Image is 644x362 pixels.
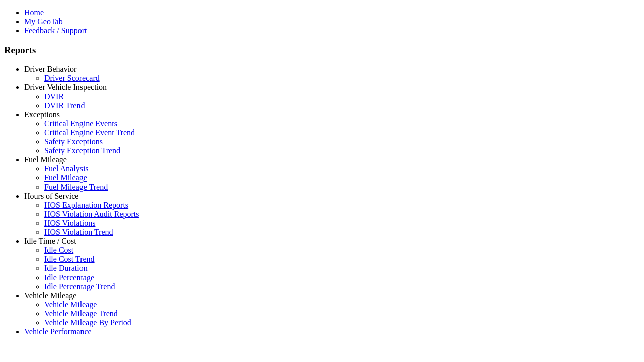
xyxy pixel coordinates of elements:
a: Fuel Mileage [44,173,87,182]
a: Home [24,8,44,17]
a: Vehicle Mileage [44,300,97,309]
a: Critical Engine Events [44,119,117,128]
a: Driver Behavior [24,65,76,73]
a: Fuel Mileage Trend [44,183,108,191]
a: Idle Time / Cost [24,237,76,245]
a: Safety Exception Trend [44,146,120,155]
a: Driver Scorecard [44,74,100,82]
a: Fuel Mileage [24,155,67,164]
a: Vehicle Performance [24,327,92,336]
a: Critical Engine Event Trend [44,128,135,137]
a: Idle Duration [44,264,88,273]
a: Exceptions [24,110,60,119]
a: HOS Violation Trend [44,228,113,236]
a: Vehicle Mileage Trend [44,309,118,318]
a: Safety Exceptions [44,137,103,146]
a: HOS Explanation Reports [44,201,128,209]
a: Vehicle Mileage [24,291,76,300]
a: HOS Violations [44,219,95,227]
a: Idle Cost [44,246,73,254]
a: Idle Cost Trend [44,255,95,263]
a: Feedback / Support [24,26,87,35]
a: My GeoTab [24,17,63,26]
a: Idle Percentage [44,273,94,282]
a: Driver Vehicle Inspection [24,83,107,92]
a: Hours of Service [24,192,78,200]
a: Fuel Analysis [44,164,89,173]
a: HOS Violation Audit Reports [44,210,139,218]
h3: Reports [4,45,640,56]
a: Vehicle Mileage By Period [44,318,131,327]
a: DVIR Trend [44,101,85,110]
a: Idle Percentage Trend [44,282,115,291]
a: DVIR [44,92,64,101]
